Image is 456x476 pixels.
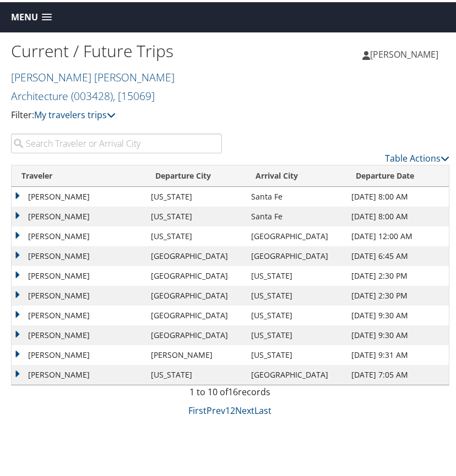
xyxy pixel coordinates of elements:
td: [US_STATE] [145,224,246,244]
td: [PERSON_NAME] [12,303,145,323]
input: Search Traveler or Arrival City [11,131,222,151]
td: [GEOGRAPHIC_DATA] [145,303,246,323]
th: Traveler: activate to sort column ascending [12,163,145,185]
a: 2 [231,402,236,414]
td: [PERSON_NAME] [12,185,145,204]
td: [DATE] 9:31 AM [346,343,449,363]
td: Santa Fe [246,204,346,224]
a: 1 [226,402,231,414]
td: [US_STATE] [145,204,246,224]
td: [US_STATE] [246,264,346,284]
td: [GEOGRAPHIC_DATA] [145,323,246,343]
td: [US_STATE] [246,343,346,363]
td: [GEOGRAPHIC_DATA] [145,284,246,303]
td: [US_STATE] [246,303,346,323]
td: [DATE] 2:30 PM [346,284,449,303]
td: [DATE] 8:00 AM [346,185,449,204]
td: [PERSON_NAME] [12,363,145,383]
a: [PERSON_NAME] [PERSON_NAME] Architecture [11,68,175,101]
td: [PERSON_NAME] [12,284,145,303]
p: Filter: [11,106,230,120]
td: [GEOGRAPHIC_DATA] [246,224,346,244]
a: First [189,402,207,414]
a: My travelers trips [34,107,116,119]
td: [GEOGRAPHIC_DATA] [145,244,246,264]
a: Prev [207,402,226,414]
span: Menu [11,10,38,20]
td: [DATE] 9:30 AM [346,303,449,323]
div: 1 to 10 of records [11,383,449,402]
td: [GEOGRAPHIC_DATA] [145,264,246,284]
a: Menu [6,6,57,24]
td: [DATE] 7:05 AM [346,363,449,383]
td: Santa Fe [246,185,346,204]
span: [PERSON_NAME] [370,46,438,58]
th: Departure Date: activate to sort column descending [346,163,449,185]
td: [PERSON_NAME] [12,244,145,264]
h1: Current / Future Trips [11,37,230,60]
td: [PERSON_NAME] [12,224,145,244]
td: [PERSON_NAME] [12,264,145,284]
a: Table Actions [385,150,449,162]
td: [US_STATE] [145,185,246,204]
td: [DATE] 6:45 AM [346,244,449,264]
span: 16 [229,384,238,396]
td: [DATE] 12:00 AM [346,224,449,244]
td: [GEOGRAPHIC_DATA] [246,363,346,383]
a: Last [255,402,272,414]
span: , [ 15069 ] [113,86,155,101]
span: ( 003428 ) [71,86,113,101]
td: [PERSON_NAME] [12,343,145,363]
a: [PERSON_NAME] [362,36,449,69]
td: [PERSON_NAME] [145,343,246,363]
td: [PERSON_NAME] [12,323,145,343]
a: Next [236,402,255,414]
th: Departure City: activate to sort column ascending [145,163,246,185]
td: [GEOGRAPHIC_DATA] [246,244,346,264]
td: [US_STATE] [246,284,346,303]
td: [US_STATE] [246,323,346,343]
td: [US_STATE] [145,363,246,383]
td: [DATE] 2:30 PM [346,264,449,284]
th: Arrival City: activate to sort column ascending [246,163,346,185]
td: [DATE] 9:30 AM [346,323,449,343]
td: [DATE] 8:00 AM [346,204,449,224]
td: [PERSON_NAME] [12,204,145,224]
